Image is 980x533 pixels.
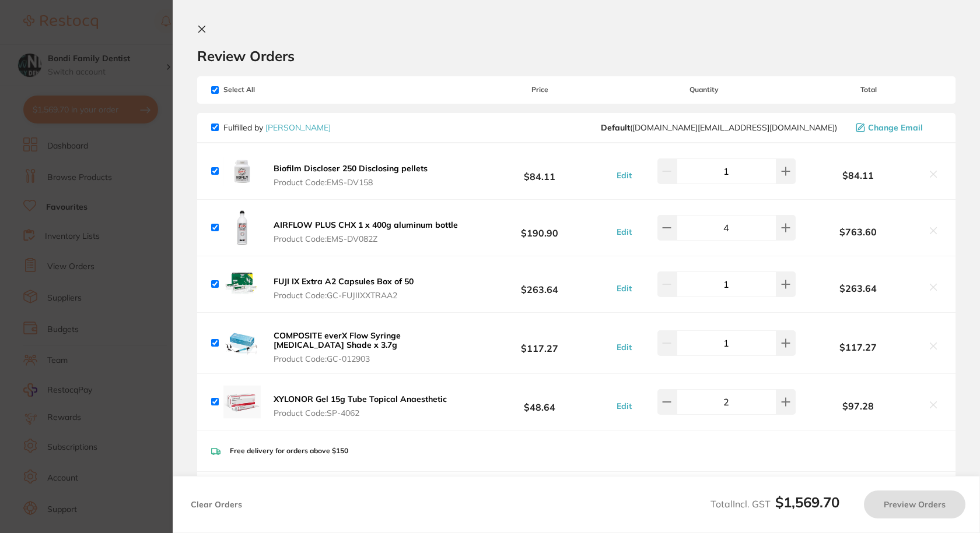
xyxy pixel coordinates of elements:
b: $1,569.70 [775,493,839,511]
button: Edit [613,401,635,411]
button: COMPOSITE everX Flow Syringe [MEDICAL_DATA] Shade x 3.7g Product Code:GC-012903 [270,330,467,364]
b: $84.11 [467,160,612,182]
button: Edit [613,170,635,181]
button: Clear Orders [187,490,246,518]
p: Fulfilled by [223,123,331,132]
b: $117.27 [796,342,921,352]
img: NWRmdTNyZQ [223,153,261,190]
button: FUJI IX Extra A2 Capsules Box of 50 Product Code:GC-FUJIIXXTRAA2 [270,276,417,301]
button: Biofilm Discloser 250 Disclosing pellets Product Code:EMS-DV158 [270,163,431,188]
button: Edit [613,283,635,294]
b: $48.64 [467,391,612,413]
b: Default [601,122,630,133]
img: ZmdnYXRwYw [223,209,261,246]
img: OW13cnNxNw [223,383,261,421]
span: Product Code: EMS-DV082Z [274,234,458,243]
b: $763.60 [796,227,921,237]
b: FUJI IX Extra A2 Capsules Box of 50 [274,276,414,287]
button: Preview Orders [864,490,965,518]
b: $84.11 [796,170,921,181]
button: Change Email [852,122,942,133]
span: Product Code: SP-4062 [274,408,447,418]
span: Quantity [613,86,796,94]
button: XYLONOR Gel 15g Tube Topical Anaesthetic Product Code:SP-4062 [270,394,450,418]
span: Product Code: EMS-DV158 [274,178,428,187]
b: COMPOSITE everX Flow Syringe [MEDICAL_DATA] Shade x 3.7g [274,330,401,350]
button: Edit [613,342,635,352]
b: $263.64 [796,283,921,294]
b: $97.28 [796,401,921,411]
span: Change Email [868,123,923,132]
b: $190.90 [467,217,612,238]
img: bHk1dTh2Ng [223,266,261,303]
span: Price [467,86,612,94]
b: AIRFLOW PLUS CHX 1 x 400g aluminum bottle [274,220,458,230]
span: Total [796,86,942,94]
span: Product Code: GC-FUJIIXXTRAA2 [274,291,414,300]
span: Select All [211,86,328,94]
b: Biofilm Discloser 250 Disclosing pellets [274,163,428,174]
span: Product Code: GC-012903 [274,354,463,363]
b: $117.27 [467,332,612,354]
span: Total Incl. GST [710,498,839,510]
button: AIRFLOW PLUS CHX 1 x 400g aluminum bottle Product Code:EMS-DV082Z [270,220,461,244]
b: XYLONOR Gel 15g Tube Topical Anaesthetic [274,394,447,404]
button: Edit [613,227,635,237]
b: $263.64 [467,273,612,295]
img: eGV5OGFycg [223,324,261,362]
h2: Review Orders [197,47,956,65]
a: [PERSON_NAME] [265,122,331,133]
p: Free delivery for orders above $150 [230,447,348,455]
span: customer.care@henryschein.com.au [601,123,837,132]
